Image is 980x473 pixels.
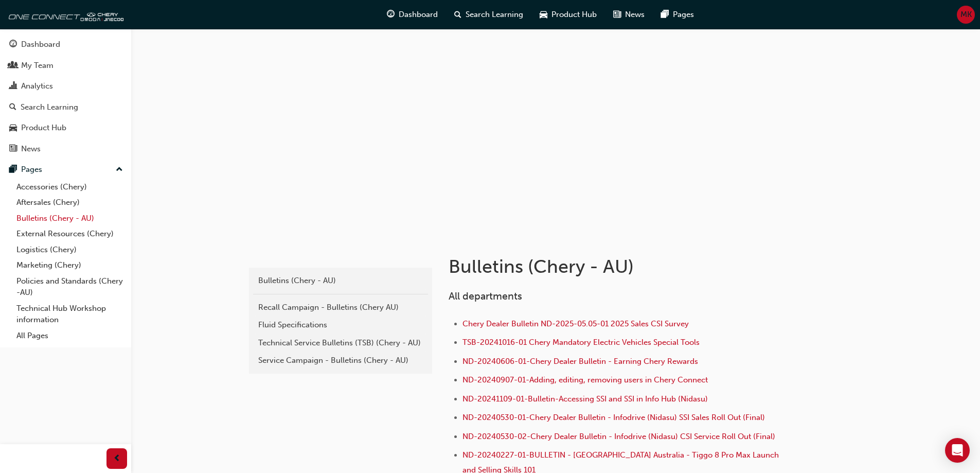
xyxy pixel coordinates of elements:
a: Accessories (Chery) [12,179,127,195]
a: My Team [4,56,127,75]
span: guage-icon [387,8,395,21]
a: News [4,139,127,159]
a: Marketing (Chery) [12,257,127,273]
a: pages-iconPages [653,4,702,25]
span: chart-icon [9,82,17,91]
span: car-icon [9,124,17,133]
div: Technical Service Bulletins (TSB) (Chery - AU) [258,337,423,349]
a: Dashboard [4,35,127,54]
button: DashboardMy TeamAnalyticsSearch LearningProduct HubNews [4,33,127,160]
a: guage-iconDashboard [379,4,446,25]
div: Bulletins (Chery - AU) [258,275,423,287]
span: News [625,9,645,21]
div: Search Learning [21,101,78,113]
a: Fluid Specifications [253,316,428,334]
a: Analytics [4,77,127,96]
a: All Pages [12,328,127,344]
a: Technical Hub Workshop information [12,301,127,328]
a: Bulletins (Chery - AU) [253,272,428,290]
a: ND-20240907-01-Adding, editing, removing users in Chery Connect [462,375,708,384]
a: External Resources (Chery) [12,226,127,242]
span: pages-icon [9,165,17,174]
span: All departments [449,290,522,302]
div: Analytics [21,80,53,92]
div: Fluid Specifications [258,319,423,331]
span: news-icon [613,8,621,21]
div: Dashboard [21,39,60,50]
div: Open Intercom Messenger [945,438,970,463]
span: news-icon [9,145,17,154]
span: Pages [673,9,694,21]
a: search-iconSearch Learning [446,4,531,25]
span: Search Learning [466,9,523,21]
span: Dashboard [399,9,438,21]
div: News [21,143,41,155]
a: Policies and Standards (Chery -AU) [12,273,127,301]
h1: Bulletins (Chery - AU) [449,255,786,278]
div: Service Campaign - Bulletins (Chery - AU) [258,355,423,366]
button: Pages [4,160,127,179]
a: Recall Campaign - Bulletins (Chery AU) [253,299,428,317]
button: MK [957,6,975,24]
a: news-iconNews [605,4,653,25]
span: pages-icon [661,8,669,21]
a: Aftersales (Chery) [12,195,127,211]
span: MK [960,9,972,21]
span: search-icon [454,8,461,21]
img: oneconnect [5,4,123,25]
div: Product Hub [21,122,66,134]
a: ND-20240530-02-Chery Dealer Bulletin - Infodrive (Nidasu) CSI Service Roll Out (Final) [462,432,775,441]
span: prev-icon [113,452,121,465]
span: up-icon [116,163,123,177]
span: guage-icon [9,40,17,49]
a: Service Campaign - Bulletins (Chery - AU) [253,352,428,370]
div: Pages [21,164,42,176]
a: ND-20241109-01-Bulletin-Accessing SSI and SSI in Info Hub (Nidasu) [462,394,708,404]
div: My Team [21,60,54,72]
a: ND-20240606-01-Chery Dealer Bulletin - Earning Chery Rewards [462,357,698,366]
div: Recall Campaign - Bulletins (Chery AU) [258,302,423,313]
a: Logistics (Chery) [12,242,127,258]
span: search-icon [9,103,16,112]
a: car-iconProduct Hub [531,4,605,25]
span: people-icon [9,61,17,71]
a: TSB-20241016-01 Chery Mandatory Electric Vehicles Special Tools [462,338,700,347]
a: Product Hub [4,118,127,137]
a: Chery Dealer Bulletin ND-2025-05.05-01 2025 Sales CSI Survey [462,319,689,328]
span: Product Hub [551,9,597,21]
a: ND-20240530-01-Chery Dealer Bulletin - Infodrive (Nidasu) SSI Sales Roll Out (Final) [462,413,765,422]
span: car-icon [540,8,547,21]
a: Technical Service Bulletins (TSB) (Chery - AU) [253,334,428,352]
a: Bulletins (Chery - AU) [12,211,127,226]
a: Search Learning [4,98,127,117]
